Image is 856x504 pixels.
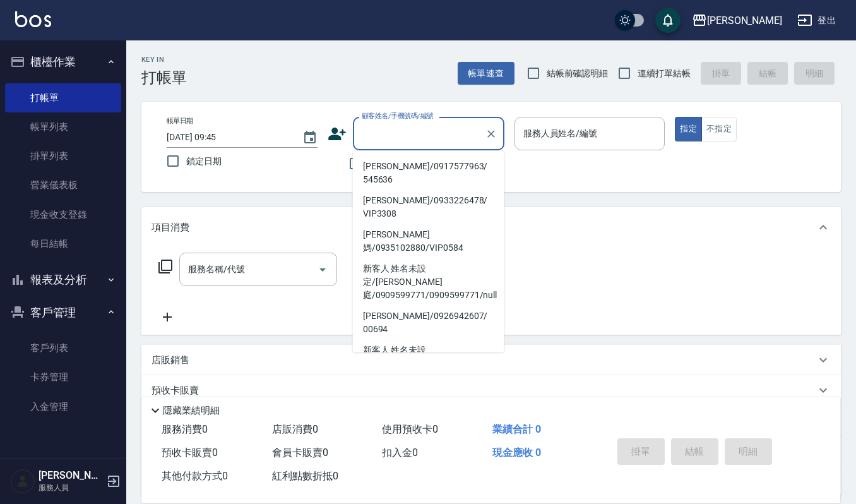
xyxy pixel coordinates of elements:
button: 指定 [675,117,702,141]
button: [PERSON_NAME] [687,8,787,33]
li: [PERSON_NAME]/0926942607/ 00694 [353,306,504,340]
a: 帳單列表 [5,112,121,141]
p: 服務人員 [39,482,103,493]
h3: 打帳單 [141,69,187,87]
input: YYYY/MM/DD hh:mm [167,127,290,148]
div: 店販銷售 [141,345,841,375]
span: 預收卡販賣 0 [162,447,218,459]
span: 結帳前確認明細 [547,67,609,80]
span: 紅利點數折抵 0 [272,470,338,482]
li: [PERSON_NAME]媽/0935102880/VIP0584 [353,224,504,258]
div: 預收卡販賣 [141,375,841,405]
button: 不指定 [701,117,737,141]
span: 其他付款方式 0 [162,470,228,482]
button: Open [312,260,333,280]
h5: [PERSON_NAME] [39,469,103,482]
span: 會員卡販賣 0 [272,447,328,459]
label: 帳單日期 [167,116,193,126]
li: [PERSON_NAME]/0933226478/ VIP3308 [353,190,504,224]
li: 新客人 姓名未設定/[PERSON_NAME]/0982287530/00641/null [353,340,504,374]
a: 營業儀表板 [5,171,121,200]
a: 客戶列表 [5,333,121,363]
span: 扣入金 0 [382,447,418,459]
a: 每日結帳 [5,229,121,258]
span: 店販消費 0 [272,423,318,435]
button: 帳單速查 [458,62,514,85]
span: 業績合計 0 [492,423,541,435]
label: 顧客姓名/手機號碼/編號 [362,111,434,121]
a: 現金收支登錄 [5,200,121,229]
li: [PERSON_NAME]/0917577963/ 545636 [353,156,504,190]
span: 鎖定日期 [186,155,222,168]
button: 報表及分析 [5,263,121,296]
span: 連續打單結帳 [638,67,691,80]
p: 隱藏業績明細 [163,404,220,417]
a: 打帳單 [5,83,121,112]
span: 使用預收卡 0 [382,423,438,435]
img: Person [10,469,35,494]
li: 新客人 姓名未設定/[PERSON_NAME]庭/0909599771/0909599771/null [353,258,504,306]
span: 服務消費 0 [162,423,208,435]
div: [PERSON_NAME] [707,13,782,28]
div: 項目消費 [141,207,841,248]
a: 掛單列表 [5,141,121,171]
img: Logo [15,11,51,27]
button: 登出 [792,9,841,32]
p: 項目消費 [152,221,189,234]
button: 客戶管理 [5,296,121,329]
p: 店販銷售 [152,354,189,367]
span: 現金應收 0 [492,447,541,459]
button: save [655,8,681,33]
a: 卡券管理 [5,363,121,392]
h2: Key In [141,56,187,64]
button: Clear [482,125,500,143]
button: Choose date, selected date is 2025-08-13 [295,123,325,153]
a: 入金管理 [5,392,121,421]
p: 預收卡販賣 [152,384,199,397]
button: 櫃檯作業 [5,45,121,78]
